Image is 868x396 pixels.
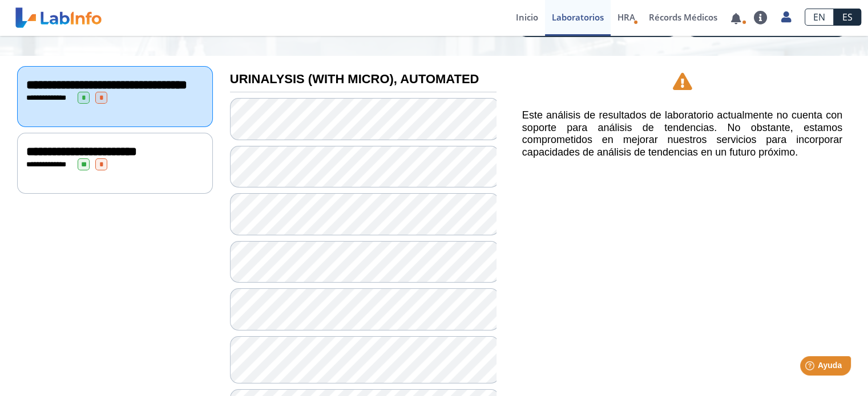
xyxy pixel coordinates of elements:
[805,9,834,26] a: EN
[230,72,479,86] b: URINALYSIS (WITH MICRO), AUTOMATED
[834,9,861,26] a: ES
[522,109,842,158] h5: Este análisis de resultados de laboratorio actualmente no cuenta con soporte para análisis de ten...
[617,11,635,23] span: HRA
[766,352,855,383] iframe: Help widget launcher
